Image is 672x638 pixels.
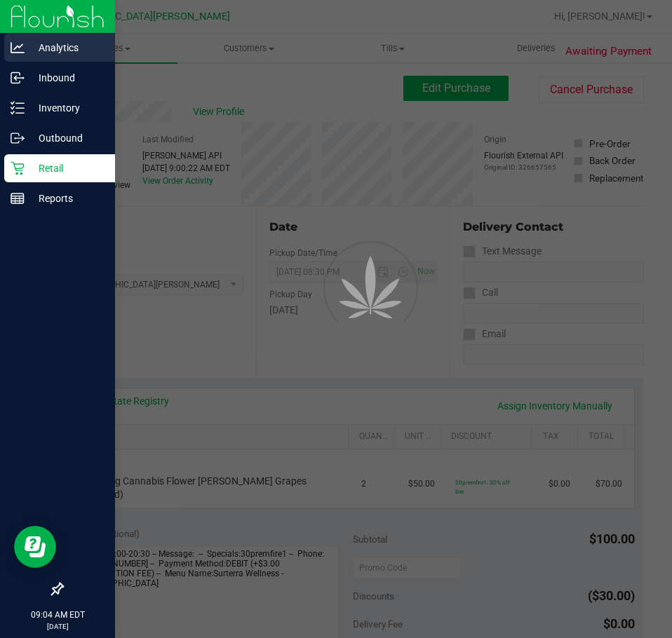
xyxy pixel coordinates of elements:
[6,621,109,632] p: [DATE]
[11,71,25,85] inline-svg: Inbound
[25,160,109,177] p: Retail
[11,41,25,55] inline-svg: Analytics
[25,100,109,116] p: Inventory
[11,191,25,205] inline-svg: Reports
[11,131,25,145] inline-svg: Outbound
[11,161,25,175] inline-svg: Retail
[11,101,25,115] inline-svg: Inventory
[6,609,109,621] p: 09:04 AM EDT
[25,130,109,147] p: Outbound
[25,39,109,56] p: Analytics
[25,190,109,207] p: Reports
[14,526,56,568] iframe: Resource center
[25,69,109,86] p: Inbound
